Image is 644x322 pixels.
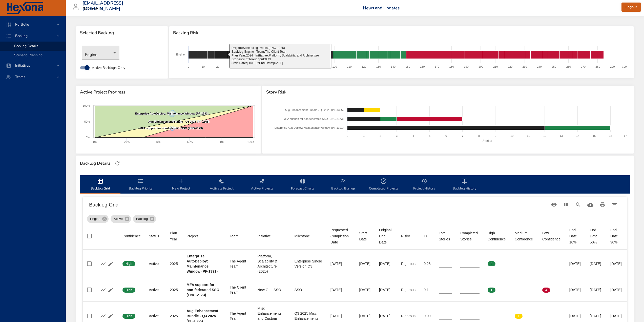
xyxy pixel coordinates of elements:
text: 50% [84,120,90,123]
span: Original End Date [379,227,393,245]
div: Rigorous [401,313,416,318]
div: TP [424,233,428,239]
span: TP [424,233,431,239]
text: MFA support for non-federated SSO (ENG-2173) [283,117,344,120]
span: Engine [87,216,103,221]
div: Sort [379,227,393,245]
span: Team [230,233,250,239]
div: Team [230,233,239,239]
text: 190 [464,65,469,68]
div: [DATE] [359,313,371,318]
span: Initiatives [11,63,34,68]
text: 120 [362,65,366,68]
button: Show Burnup [99,260,107,268]
div: Total Stories [439,230,452,242]
text: 6 [445,134,447,137]
text: Engine [176,53,185,56]
text: 30 [231,65,234,68]
div: [DATE] [379,261,393,266]
text: 13 [560,134,563,137]
div: Sort [149,233,159,239]
div: SSO [294,287,322,292]
text: 180 [449,65,454,68]
div: [DATE] [379,287,393,292]
span: Backlog Burnup [326,178,360,192]
text: 5 [429,134,430,137]
text: 250 [552,65,556,68]
span: Completed Stories [460,230,480,242]
span: 0 [488,314,495,318]
div: Backlog [133,215,156,223]
text: 16 [609,134,612,137]
text: 130 [376,65,381,68]
text: 80% [219,140,224,143]
text: 14 [576,134,579,137]
span: Project [186,233,221,239]
button: Edit Project Details [107,286,114,294]
text: 170 [435,65,439,68]
b: Enterprise AutoDeploy: Maintenance Window (PF-1391) [186,254,218,273]
div: 0.1 [424,287,431,292]
button: Edit Project Details [107,260,114,268]
span: Completed Projects [366,178,401,192]
text: 210 [493,65,498,68]
div: Sort [170,230,178,242]
div: Medium Confidence [515,230,534,242]
div: End Date 10% [569,227,582,245]
text: 290 [610,65,615,68]
b: MFA support for non-federated SSO (ENG-2173) [186,283,219,297]
div: Platform, Scalability & Architecture (2025) [258,254,286,274]
div: [DATE] [569,261,582,266]
div: High Confidence [488,230,507,242]
text: 0 [347,134,348,137]
button: Logout [621,3,641,12]
text: 3 [396,134,398,137]
span: Backlog [11,33,32,38]
text: 11 [527,134,530,137]
div: backlog-tab [80,175,630,194]
text: 60% [187,140,193,143]
span: Risky [401,233,416,239]
span: Logout [626,4,637,10]
text: 220 [508,65,512,68]
button: Show Burnup [99,312,107,320]
text: 100% [247,140,254,143]
text: 140 [391,65,396,68]
div: Confidence [122,233,141,239]
text: 10 [510,134,513,137]
div: Active [149,261,162,266]
span: Status [149,233,162,239]
div: Rigorous [401,261,416,266]
div: [DATE] [359,287,371,292]
text: MFA support for non-federated SSO (ENG-2173) [140,127,203,130]
div: Sort [330,227,351,245]
div: Sort [439,230,452,242]
text: 150 [405,65,410,68]
span: Start Date [359,230,371,242]
div: [DATE] [379,313,393,318]
div: 2025 [170,313,178,318]
text: 60 [275,65,278,68]
span: 1 [515,314,523,318]
span: Backlog Grid [83,178,117,192]
button: Search [572,199,584,211]
text: 200 [479,65,483,68]
div: 0.28 [424,261,431,266]
span: Selected Backlog [80,30,164,35]
text: 1 [363,134,365,137]
div: Low Confidence [542,230,561,242]
span: New Project [164,178,198,192]
div: [DATE] [590,287,602,292]
text: 12 [543,134,546,137]
div: Raintree [82,5,104,13]
div: [DATE] [330,287,351,292]
div: New Gen SSO [258,287,286,292]
button: Refresh Page [114,160,121,167]
text: 260 [566,65,571,68]
div: The Agent Team [230,311,250,321]
text: 4 [412,134,414,137]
